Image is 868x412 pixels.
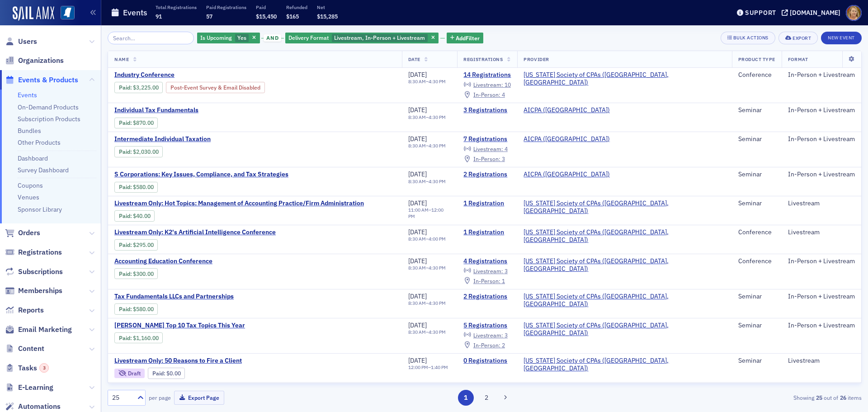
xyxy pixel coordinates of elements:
[733,35,769,40] div: Bulk Actions
[408,257,427,265] span: [DATE]
[408,114,446,120] div: –
[524,199,725,215] span: Mississippi Society of CPAs (Ridgeland, MS)
[317,4,338,10] p: Net
[119,213,133,219] span: :
[119,148,133,155] span: :
[114,199,364,208] a: Livestream Only: Hot Topics: Management of Accounting Practice/Firm Administration
[788,170,855,179] div: In-Person + Livestream
[408,321,427,329] span: [DATE]
[114,303,158,314] div: Paid: 3 - $58000
[114,106,266,114] a: Individual Tax Fundamentals
[288,34,329,41] span: Delivery Format
[119,148,130,155] a: Paid
[473,277,500,284] span: In-Person :
[505,267,508,275] span: 3
[119,335,133,341] span: :
[317,13,338,20] span: $15,285
[524,228,725,244] a: [US_STATE] Society of CPAs ([GEOGRAPHIC_DATA], [GEOGRAPHIC_DATA])
[114,146,163,157] div: Paid: 8 - $203000
[408,228,427,236] span: [DATE]
[463,331,507,339] a: Livestream: 3
[261,34,284,42] button: and
[778,32,818,44] button: Export
[119,213,130,219] a: Paid
[408,364,428,370] time: 12:00 PM
[738,170,775,179] div: Seminar
[463,81,510,89] a: Livestream: 10
[429,142,446,149] time: 4:30 PM
[788,357,855,365] div: Livestream
[429,265,446,271] time: 4:30 PM
[133,184,154,190] span: $580.00
[738,56,775,62] span: Product Type
[473,267,503,275] span: Livestream :
[18,193,39,201] a: Venues
[408,142,426,149] time: 8:30 AM
[285,33,439,44] div: Livestream, In-Person + Livestream
[114,56,129,62] span: Name
[408,207,429,213] time: 11:00 AM
[114,322,266,330] a: [PERSON_NAME] Top 10 Tax Topics This Year
[18,127,41,135] a: Bundles
[473,145,503,152] span: Livestream :
[447,33,484,44] button: AddFilter
[463,91,505,99] a: In-Person: 4
[39,363,49,373] div: 3
[408,236,426,242] time: 8:30 AM
[112,393,132,403] div: 25
[408,114,426,120] time: 8:30 AM
[738,199,775,208] div: Seminar
[524,257,725,273] span: Mississippi Society of CPAs (Ridgeland, MS)
[5,267,63,277] a: Subscriptions
[458,390,474,406] button: 1
[18,91,37,99] a: Events
[721,32,775,44] button: Bulk Actions
[408,56,420,62] span: Date
[114,357,266,365] a: Livestream Only: 50 Reasons to Fire a Client
[408,106,427,114] span: [DATE]
[524,135,610,143] span: AICPA (Durham)
[264,34,281,42] span: and
[782,9,844,16] button: [DOMAIN_NAME]
[738,293,775,301] div: Seminar
[119,242,133,248] span: :
[206,13,212,20] span: 57
[408,329,426,335] time: 8:30 AM
[524,322,725,337] span: Mississippi Society of CPAs (Ridgeland, MS)
[524,357,725,373] span: Mississippi Society of CPAs (Ridgeland, MS)
[408,207,451,219] div: –
[524,293,725,308] a: [US_STATE] Society of CPAs ([GEOGRAPHIC_DATA], [GEOGRAPHIC_DATA])
[149,393,171,402] label: per page
[429,178,446,185] time: 4:30 PM
[13,6,54,21] img: SailAMX
[114,228,276,237] span: Livestream Only: K2's Artificial Intelligence Conference
[114,71,266,79] span: Industry Conference
[821,32,862,44] button: New Event
[5,37,37,47] a: Users
[524,257,725,273] a: [US_STATE] Society of CPAs ([GEOGRAPHIC_DATA], [GEOGRAPHIC_DATA])
[788,228,855,237] div: Livestream
[473,81,503,88] span: Livestream :
[256,13,277,20] span: $15,450
[114,293,266,301] a: Tax Fundamentals LLCs and Partnerships
[133,335,159,341] span: $1,160.00
[18,383,53,393] span: E-Learning
[408,207,443,219] time: 12:00 PM
[463,341,505,349] a: In-Person: 2
[408,79,446,85] div: –
[18,267,63,277] span: Subscriptions
[119,306,130,313] a: Paid
[738,228,775,237] div: Conference
[114,170,288,179] span: S Corporations: Key Issues, Compliance, and Tax Strategies
[18,103,79,111] a: On-Demand Products
[133,242,154,248] span: $295.00
[5,75,78,85] a: Events & Products
[5,305,44,315] a: Reports
[166,82,265,93] div: Post-Event Survey
[5,325,72,335] a: Email Marketing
